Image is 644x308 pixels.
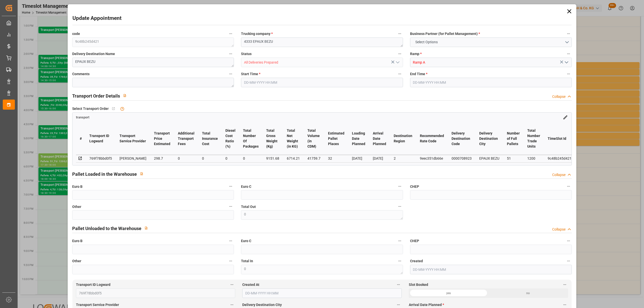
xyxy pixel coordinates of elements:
div: 6714.21 [287,155,300,161]
div: 0 [225,155,235,161]
textarea: EPAUX BEZU [72,58,234,67]
th: Loading Date Planned [348,122,369,155]
span: Status [241,51,252,57]
th: Total Gross Weight (Kg) [262,122,283,155]
button: Ramp * [565,51,572,57]
th: Transport Service Provider [116,122,150,155]
div: 9151.68 [266,155,279,161]
button: open menu [562,59,570,66]
div: 2 [394,155,412,161]
span: Delivery Destination Name [72,51,115,57]
span: Delivery Destination City [242,302,282,307]
span: CHEP [410,184,419,189]
span: Ramp [410,51,422,57]
th: Destination Region [390,122,416,155]
th: Transport ID Logward [86,122,116,155]
button: CHEP [565,238,572,244]
textarea: 0 [241,210,403,220]
span: Created At [242,282,259,287]
textarea: 0 [241,265,403,274]
button: Created [565,258,572,264]
button: Total In [396,258,403,264]
button: Euro C [396,183,403,190]
div: 0 [243,155,259,161]
span: Transport ID Logward [76,282,110,287]
span: Business Partner (for Pallet Management) [410,31,480,36]
span: Total Out [241,204,256,209]
span: Created [410,258,423,264]
button: Delivery Destination City [395,301,402,308]
span: transport [76,115,89,119]
span: Transport Service Provider [76,302,119,307]
button: View description [141,223,151,233]
span: CHEP [410,238,419,244]
th: Number of Full Pallets [503,122,524,155]
button: Transport Service Provider [229,301,235,308]
input: DD-MM-YYYY HH:MM [410,78,572,87]
button: End Time * [565,71,572,77]
button: open menu [410,37,572,47]
button: Arrival Date Planned * [561,301,568,308]
div: 0 [202,155,218,161]
button: CHEP [565,183,572,190]
div: 0000708923 [452,155,472,161]
a: transport [76,115,89,119]
span: Total In [241,258,253,264]
th: Arrival Date Planned [369,122,390,155]
button: Status [396,51,403,57]
button: Euro B [227,183,234,190]
h2: Pallet Loaded in the Warehouse [72,171,137,178]
button: Euro C [396,238,403,244]
th: Transport Price Estimated [150,122,174,155]
button: code [227,30,234,37]
div: [DATE] [373,155,386,161]
h2: Update Appointment [72,14,122,22]
textarea: 4333 EPAUX BEZU [241,37,403,47]
span: Other [72,258,81,264]
button: Other [227,258,234,264]
div: 32 [328,155,344,161]
th: TimeSlot Id [544,122,575,155]
button: View description [137,169,146,179]
span: End Time [410,71,427,77]
div: Collapse [552,94,566,99]
span: Euro C [241,238,251,244]
button: Trucking company * [396,30,403,37]
div: EPAUX BEZU [479,155,499,161]
div: yes [409,288,489,298]
div: 0 [178,155,194,161]
th: Diesel Cost Ratio (%) [222,122,239,155]
div: 41759.7 [307,155,320,161]
th: Delivery Destination Code [448,122,475,155]
th: Delivery Destination City [475,122,503,155]
div: Collapse [552,227,566,232]
th: Additional Transport Fees [174,122,198,155]
div: no [488,288,568,298]
input: DD-MM-YYYY HH:MM [242,288,401,298]
div: [DATE] [352,155,365,161]
th: Total Insurance Cost [198,122,222,155]
button: Start Time * [396,71,403,77]
h2: Pallet Unloaded to the Warehouse [72,225,141,232]
span: Slot Booked [409,282,428,287]
input: DD-MM-YYYY HH:MM [410,265,572,274]
span: Euro C [241,184,251,189]
button: View description [120,91,130,100]
th: Recommended Rate Code [416,122,448,155]
button: Euro B [227,238,234,244]
th: Total Net Weight (in KG) [283,122,304,155]
span: Comments [72,71,90,77]
button: Total Out [396,203,403,210]
span: Start Time [241,71,260,77]
button: Slot Booked [561,281,568,288]
h2: Transport Order Details [72,93,120,99]
span: Euro B [72,184,83,189]
div: 51 [507,155,520,161]
span: Euro B [72,238,83,244]
th: Total Volume (in CDM) [304,122,324,155]
div: 298.7 [154,155,170,161]
span: Trucking company [241,31,273,36]
div: 769f78bbd0f5 [89,155,112,161]
button: Delivery Destination Name [227,51,234,57]
span: Select Options [413,39,440,45]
